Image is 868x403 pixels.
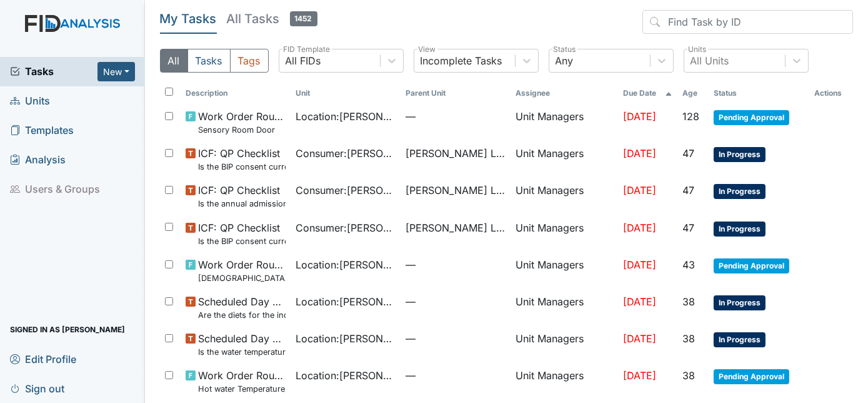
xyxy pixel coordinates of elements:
span: [PERSON_NAME] Loop [406,146,506,161]
span: — [406,368,506,383]
span: 38 [682,295,695,308]
span: [DATE] [623,184,656,196]
span: 47 [682,184,694,196]
div: All Units [691,53,729,68]
span: Work Order Routine Sensory Room Door [198,109,286,136]
a: Tasks [10,64,97,79]
small: Is the annual admission agreement current? (document the date in the comment section) [198,198,286,210]
span: In Progress [714,222,766,237]
td: Unit Managers [511,178,618,215]
small: Are the diets for the individuals (with initials) posted in the dining area? [198,309,286,321]
td: Unit Managers [511,326,618,363]
span: [PERSON_NAME] Loop [406,220,506,235]
span: In Progress [714,184,766,199]
span: In Progress [714,295,766,310]
div: All FIDs [286,53,321,68]
span: Location : [PERSON_NAME] [296,257,396,272]
span: [DATE] [623,222,656,234]
span: In Progress [714,147,766,162]
span: [DATE] [623,369,656,382]
th: Toggle SortBy [291,83,401,104]
button: Tasks [187,49,231,73]
span: [DATE] [623,258,656,271]
td: Unit Managers [511,252,618,289]
span: Location : [PERSON_NAME] [296,294,396,309]
input: Find Task by ID [642,10,853,34]
td: Unit Managers [511,104,618,141]
span: 47 [682,147,694,160]
span: 38 [682,332,695,345]
span: Pending Approval [714,369,789,384]
span: [DATE] [623,147,656,160]
span: Units [10,91,50,111]
th: Toggle SortBy [181,83,291,104]
button: New [97,62,135,81]
span: Scheduled Day Program Inspection Is the water temperature at the kitchen sink between 100 to 110 ... [198,331,286,358]
span: In Progress [714,332,766,347]
span: Pending Approval [714,258,789,273]
span: [DATE] [623,332,656,345]
span: Work Order Routine Hot water Temperature low [198,368,286,395]
span: Work Order Routine Ladies Bathroom Faucet and Plumbing [198,257,286,284]
span: ICF: QP Checklist Is the annual admission agreement current? (document the date in the comment se... [198,183,286,210]
span: 43 [682,258,695,271]
th: Assignee [511,83,618,104]
span: Pending Approval [714,110,789,125]
small: Hot water Temperature low [198,383,286,395]
button: All [160,49,188,73]
span: Consumer : [PERSON_NAME], Shekeyra [296,183,396,198]
th: Toggle SortBy [401,83,511,104]
span: Consumer : [PERSON_NAME], Shekeyra [296,220,396,235]
small: [DEMOGRAPHIC_DATA] Bathroom Faucet and Plumbing [198,272,286,284]
span: — [406,331,506,346]
td: Unit Managers [511,289,618,326]
span: Edit Profile [10,349,76,369]
span: — [406,257,506,272]
span: Analysis [10,150,66,170]
th: Toggle SortBy [677,83,709,104]
span: ICF: QP Checklist Is the BIP consent current? (document the date, BIP number in the comment section) [198,220,286,247]
small: Is the water temperature at the kitchen sink between 100 to 110 degrees? [198,346,286,358]
td: Unit Managers [511,363,618,400]
h5: All Tasks [227,10,317,28]
td: Unit Managers [511,141,618,178]
span: Location : [PERSON_NAME] [296,109,396,124]
span: [PERSON_NAME] Loop [406,183,506,198]
span: Scheduled Day Program Inspection Are the diets for the individuals (with initials) posted in the ... [198,294,286,321]
span: 38 [682,369,695,382]
div: Any [556,53,574,68]
td: Unit Managers [511,215,618,252]
span: ICF: QP Checklist Is the BIP consent current? (document the date, BIP number in the comment section) [198,146,286,173]
span: — [406,109,506,124]
th: Toggle SortBy [709,83,809,104]
input: Toggle All Rows Selected [165,88,173,96]
span: [DATE] [623,110,656,123]
small: Is the BIP consent current? (document the date, BIP number in the comment section) [198,235,286,247]
span: [DATE] [623,295,656,308]
span: — [406,294,506,309]
span: 47 [682,222,694,234]
span: Location : [PERSON_NAME] [296,331,396,346]
span: 128 [682,110,699,123]
th: Toggle SortBy [618,83,677,104]
span: Signed in as [PERSON_NAME] [10,320,125,339]
div: Incomplete Tasks [421,53,502,68]
th: Actions [809,83,853,104]
span: Sign out [10,379,64,398]
span: Location : [PERSON_NAME] [296,368,396,383]
div: Type filter [160,49,269,73]
small: Is the BIP consent current? (document the date, BIP number in the comment section) [198,161,286,173]
span: Consumer : [PERSON_NAME] [296,146,396,161]
h5: My Tasks [160,10,217,28]
span: Templates [10,121,74,140]
button: Tags [230,49,269,73]
span: 1452 [290,11,317,26]
small: Sensory Room Door [198,124,286,136]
